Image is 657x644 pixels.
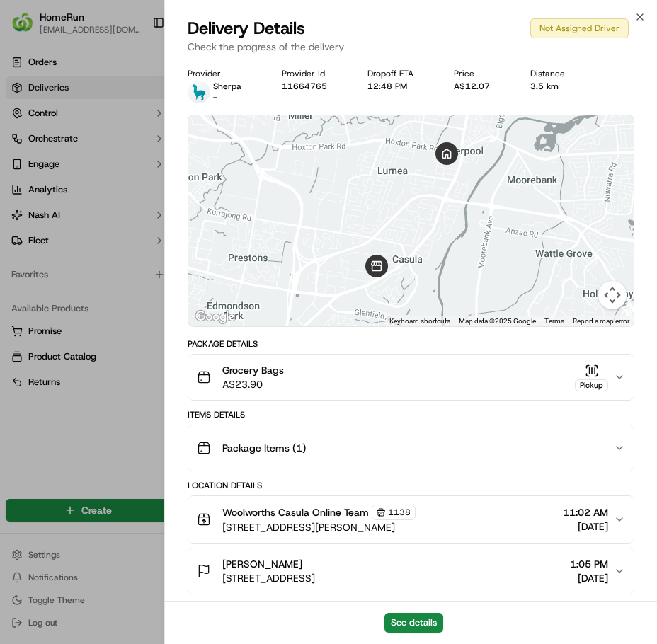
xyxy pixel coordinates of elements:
[222,441,306,455] span: Package Items ( 1 )
[134,205,227,219] span: API Documentation
[48,135,232,149] div: Start new chat
[188,40,634,54] p: Check the progress of the delivery
[14,57,258,79] p: Welcome 👋
[454,81,519,92] div: A$12.07
[188,81,210,103] img: sherpa_logo.png
[384,613,443,633] button: See details
[563,519,608,534] span: [DATE]
[37,91,255,106] input: Got a question? Start typing here...
[188,548,634,594] button: [PERSON_NAME][STREET_ADDRESS]1:05 PM[DATE]
[388,507,411,518] span: 1138
[213,92,217,103] span: -
[188,68,270,79] div: Provider
[14,135,40,161] img: 1736555255976-a54dd68f-1ca7-489b-9aae-adbdc363a1c4
[367,81,442,92] div: 12:48 PM
[570,571,608,585] span: [DATE]
[188,480,634,491] div: Location Details
[367,68,442,79] div: Dropoff ETA
[192,308,239,326] a: Open this area in Google Maps (opens a new window)
[14,207,25,218] div: 📗
[459,317,536,325] span: Map data ©2025 Google
[120,207,131,218] div: 💻
[573,317,629,325] a: Report a map error
[141,240,171,251] span: Pylon
[8,200,114,225] a: 📗Knowledge Base
[530,81,594,92] div: 3.5 km
[14,14,42,42] img: Nash
[222,520,416,534] span: [STREET_ADDRESS][PERSON_NAME]
[188,17,305,40] span: Delivery Details
[575,364,608,391] button: Pickup
[28,205,108,219] span: Knowledge Base
[48,149,179,161] div: We're available if you need us!
[188,338,634,350] div: Package Details
[222,557,302,571] span: [PERSON_NAME]
[241,139,258,156] button: Start new chat
[282,68,356,79] div: Provider Id
[188,355,634,400] button: Grocery BagsA$23.90Pickup
[454,68,519,79] div: Price
[563,505,608,519] span: 11:02 AM
[188,409,634,420] div: Items Details
[213,81,241,92] p: Sherpa
[188,496,634,543] button: Woolworths Casula Online Team1138[STREET_ADDRESS][PERSON_NAME]11:02 AM[DATE]
[598,281,627,309] button: Map camera controls
[222,571,315,585] span: [STREET_ADDRESS]
[192,308,239,326] img: Google
[100,239,171,251] a: Powered byPylon
[222,377,284,391] span: A$23.90
[222,363,284,377] span: Grocery Bags
[114,200,233,225] a: 💻API Documentation
[575,379,608,391] div: Pickup
[389,316,450,326] button: Keyboard shortcuts
[570,557,608,571] span: 1:05 PM
[530,68,594,79] div: Distance
[222,505,369,519] span: Woolworths Casula Online Team
[282,81,327,92] button: 11664765
[188,425,634,471] button: Package Items (1)
[544,317,564,325] a: Terms (opens in new tab)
